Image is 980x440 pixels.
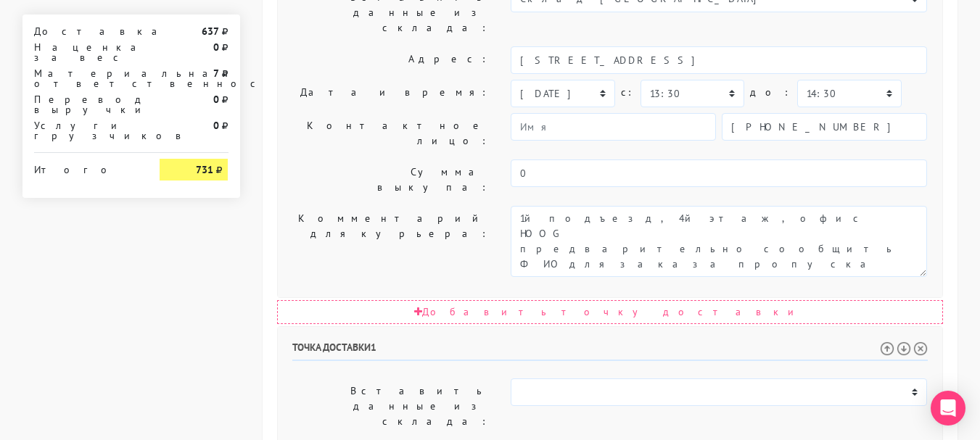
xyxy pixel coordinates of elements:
textarea: 3й подъезд, 4й этаж, офис HOOG предварительно сообщить ФИО для заказа пропуска [511,206,927,277]
label: Адрес: [281,46,501,74]
div: Перевод выручки [23,94,149,115]
span: 1 [371,341,376,354]
label: c: [621,80,635,105]
label: Дата и время: [281,80,501,107]
strong: 637 [202,25,219,38]
label: до: [750,80,791,105]
label: Контактное лицо: [281,113,501,154]
div: Итого [34,159,139,175]
label: Комментарий для курьера: [281,206,501,277]
strong: 0 [213,119,219,132]
h6: Точка доставки [292,341,928,361]
input: Имя [511,113,716,141]
div: Наценка за вес [23,42,149,62]
label: Вставить данные из склада: [281,378,501,434]
div: Open Intercom Messenger [931,391,965,426]
strong: 0 [213,41,219,54]
strong: 731 [196,163,213,176]
div: Добавить точку доставки [277,300,943,324]
strong: 7 [213,67,219,80]
label: Сумма выкупа: [281,159,501,200]
div: Материальная ответственность [23,68,149,88]
strong: 0 [213,93,219,106]
div: Услуги грузчиков [23,120,149,141]
div: Доставка [23,26,149,36]
input: Телефон [722,113,927,141]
